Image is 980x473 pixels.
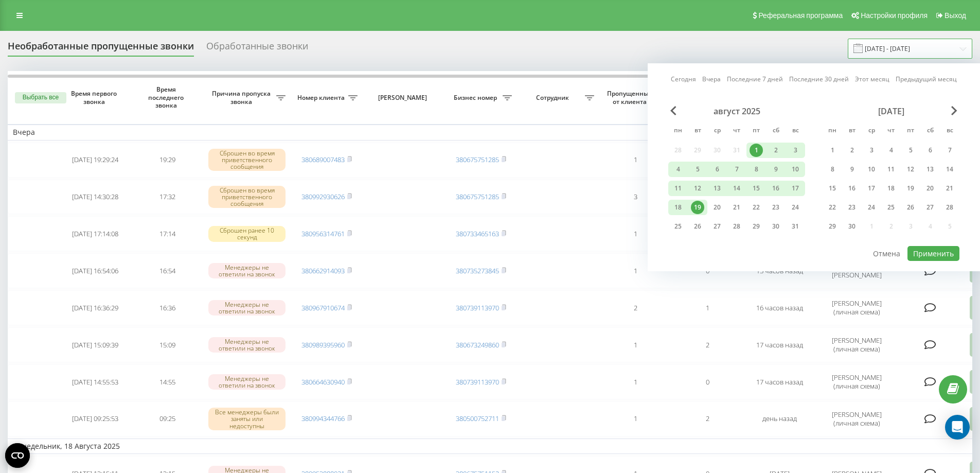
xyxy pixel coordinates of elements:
a: Сегодня [671,74,696,84]
div: пт 5 сент. 2025 г. [901,143,920,158]
div: 4 [884,144,898,157]
td: 17 часов назад [743,364,815,399]
span: Пропущенных от клиента [604,90,657,106]
div: ср 13 авг. 2025 г. [707,181,727,196]
td: [PERSON_NAME] (личная схема) [815,401,898,436]
button: Open CMP widget [5,443,30,468]
div: 17 [789,182,802,195]
a: 380739113970 [456,303,499,312]
div: вт 9 сент. 2025 г. [842,162,862,177]
td: 09:25 [131,401,203,436]
div: 12 [691,182,704,195]
div: 9 [769,163,782,176]
div: сб 23 авг. 2025 г. [766,200,786,215]
a: 380992930626 [301,192,345,201]
div: Менеджеры не ответили на звонок [208,337,286,353]
span: Настройки профиля [861,11,928,20]
div: 27 [710,220,724,233]
div: 22 [826,201,839,214]
div: 27 [923,201,937,214]
td: 1 [599,216,671,251]
div: август 2025 [668,106,805,116]
td: 1 [599,327,671,362]
td: [PERSON_NAME] (личная схема) [815,364,898,399]
span: Время последнего звонка [139,85,195,110]
div: пн 8 сент. 2025 г. [823,162,842,177]
span: Номер клиента [296,94,348,102]
div: вт 30 сент. 2025 г. [842,219,862,234]
div: пн 18 авг. 2025 г. [668,200,688,215]
div: 5 [904,144,917,157]
div: 10 [789,163,802,176]
div: вс 10 авг. 2025 г. [786,162,805,177]
div: 9 [845,163,859,176]
a: 380689007483 [301,155,345,164]
div: чт 21 авг. 2025 г. [727,200,746,215]
td: [DATE] 09:25:53 [59,401,131,436]
span: Реферальная программа [758,11,843,20]
td: 14:55 [131,364,203,399]
div: вс 31 авг. 2025 г. [786,219,805,234]
div: ср 24 сент. 2025 г. [862,200,881,215]
td: 17:14 [131,216,203,251]
div: пн 29 сент. 2025 г. [823,219,842,234]
div: вс 17 авг. 2025 г. [786,181,805,196]
div: 20 [923,182,937,195]
span: Next Month [951,106,957,115]
a: Последние 7 дней [727,74,783,84]
td: 0 [671,364,743,399]
div: Сброшен ранее 10 секунд [208,226,286,241]
span: Сотрудник [522,94,585,102]
td: [PERSON_NAME] (личная схема) [815,290,898,325]
div: вт 2 сент. 2025 г. [842,143,862,158]
div: пт 1 авг. 2025 г. [746,143,766,158]
div: ср 27 авг. 2025 г. [707,219,727,234]
abbr: пятница [903,124,918,139]
div: 13 [923,163,937,176]
a: 380675751285 [456,155,499,164]
div: чт 4 сент. 2025 г. [881,143,901,158]
div: 18 [884,182,898,195]
abbr: вторник [844,124,860,139]
div: Менеджеры не ответили на звонок [208,263,286,278]
a: 380956314761 [301,229,345,238]
div: 23 [769,201,782,214]
a: 380733465163 [456,229,499,238]
div: вт 26 авг. 2025 г. [688,219,707,234]
div: пт 15 авг. 2025 г. [746,181,766,196]
div: вс 3 авг. 2025 г. [786,143,805,158]
div: 6 [710,163,724,176]
abbr: четверг [729,124,744,139]
div: чт 14 авг. 2025 г. [727,181,746,196]
span: Время первого звонка [67,90,123,106]
abbr: суббота [922,124,938,139]
div: 4 [671,163,685,176]
td: [DATE] 15:09:39 [59,327,131,362]
div: 5 [691,163,704,176]
td: 2 [599,290,671,325]
div: сб 16 авг. 2025 г. [766,181,786,196]
div: сб 13 сент. 2025 г. [920,162,940,177]
div: 8 [826,163,839,176]
td: [DATE] 16:36:29 [59,290,131,325]
button: Применить [907,246,959,261]
div: сб 20 сент. 2025 г. [920,181,940,196]
span: Бизнес номер [450,94,503,102]
div: вт 5 авг. 2025 г. [688,162,707,177]
div: чт 25 сент. 2025 г. [881,200,901,215]
div: сб 27 сент. 2025 г. [920,200,940,215]
div: 17 [865,182,878,195]
abbr: пятница [749,124,764,139]
div: 28 [943,201,956,214]
span: Выход [945,11,966,20]
div: ср 10 сент. 2025 г. [862,162,881,177]
div: вс 21 сент. 2025 г. [940,181,959,196]
abbr: воскресенье [942,124,957,139]
div: пн 25 авг. 2025 г. [668,219,688,234]
span: Previous Month [670,106,676,115]
div: ср 3 сент. 2025 г. [862,143,881,158]
div: сб 9 авг. 2025 г. [766,162,786,177]
div: 3 [865,144,878,157]
div: 16 [845,182,859,195]
div: пт 12 сент. 2025 г. [901,162,920,177]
